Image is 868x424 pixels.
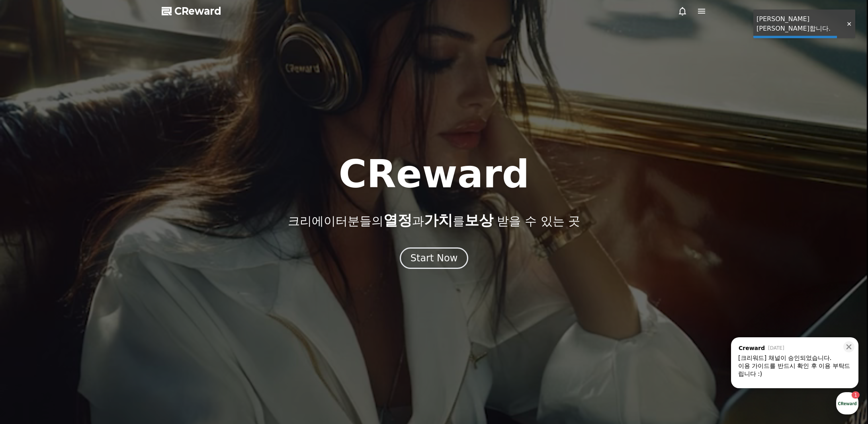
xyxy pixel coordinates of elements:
[465,212,493,228] span: 보상
[424,212,453,228] span: 가치
[174,5,221,18] span: CReward
[400,255,469,263] a: Start Now
[338,155,529,193] h1: CReward
[383,212,412,228] span: 열정
[162,5,221,18] a: CReward
[400,247,469,269] button: Start Now
[411,252,458,265] div: Start Now
[288,212,580,228] p: 크리에이터분들의 과 를 받을 수 있는 곳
